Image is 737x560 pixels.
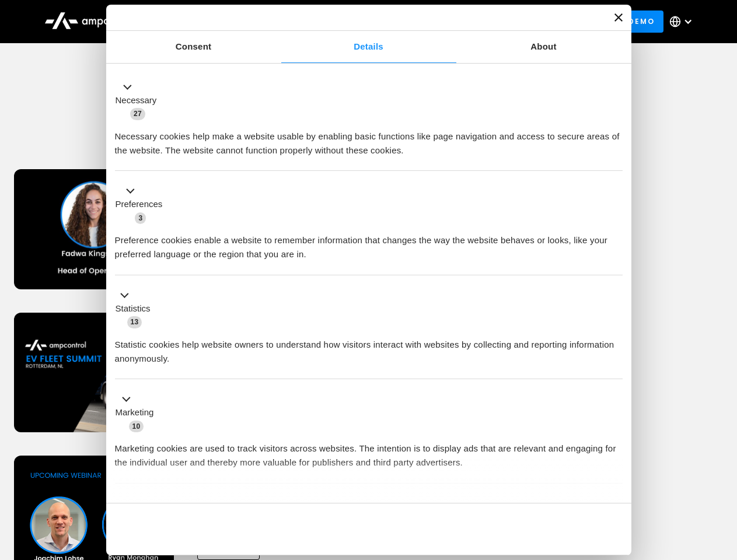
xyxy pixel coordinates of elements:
button: Necessary (27) [115,80,164,121]
button: Statistics (13) [115,288,158,329]
label: Necessary [116,94,157,107]
div: Preference cookies enable a website to remember information that changes the way the website beha... [115,225,623,261]
span: 2 [193,498,204,510]
button: Close banner [614,13,623,22]
span: 10 [129,421,144,432]
h1: Upcoming Webinars [14,118,724,146]
span: 13 [127,316,142,328]
a: Details [281,31,456,63]
button: Okay [455,512,622,546]
a: Consent [106,31,281,63]
div: Statistic cookies help website owners to understand how visitors interact with websites by collec... [115,329,623,366]
button: Preferences (3) [115,184,170,225]
button: Marketing (10) [115,393,161,433]
label: Statistics [116,302,151,316]
button: Unclassified (2) [115,496,211,511]
div: Necessary cookies help make a website usable by enabling basic functions like page navigation and... [115,121,623,157]
label: Preferences [116,198,163,211]
div: Marketing cookies are used to track visitors across websites. The intention is to display ads tha... [115,433,623,470]
span: 3 [135,212,146,224]
a: About [456,31,631,63]
label: Marketing [116,406,154,419]
span: 27 [130,108,145,120]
